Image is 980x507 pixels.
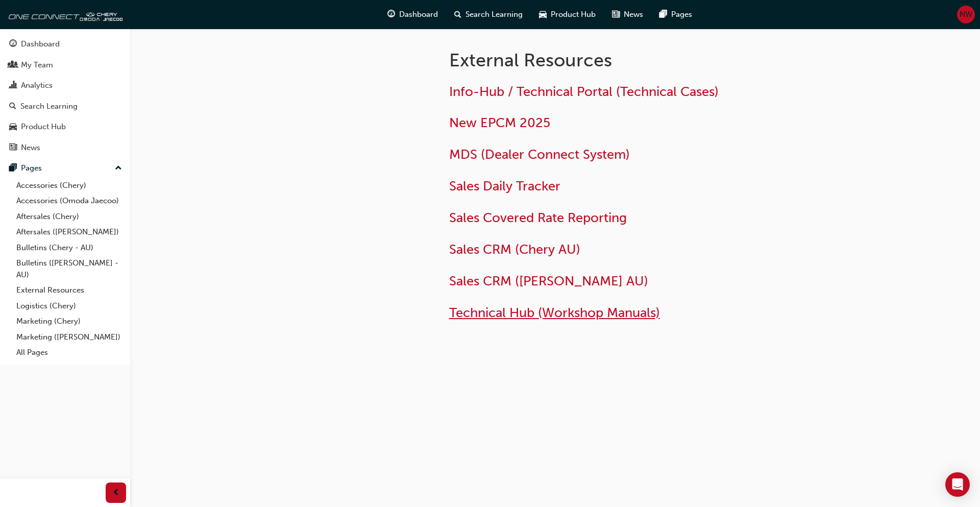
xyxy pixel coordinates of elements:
a: External Resources [12,282,126,298]
div: Open Intercom Messenger [945,472,970,497]
a: Sales CRM ([PERSON_NAME] AU) [449,273,648,289]
span: news-icon [9,143,17,153]
a: Search Learning [4,97,126,116]
a: news-iconNews [604,4,651,25]
a: Sales Daily Tracker [449,178,560,194]
div: Pages [21,162,42,174]
span: NW [960,9,972,20]
a: Aftersales ([PERSON_NAME]) [12,224,126,240]
a: Technical Hub (Workshop Manuals) [449,305,660,321]
a: Info-Hub / Technical Portal (Technical Cases) [449,84,719,100]
span: Product Hub [551,9,596,20]
a: All Pages [12,345,126,360]
div: My Team [21,59,53,71]
span: Dashboard [399,9,438,20]
span: chart-icon [9,81,17,90]
a: Analytics [4,76,126,95]
span: search-icon [454,8,461,21]
a: Bulletins (Chery - AU) [12,240,126,256]
a: search-iconSearch Learning [446,4,531,25]
h1: External Resources [449,49,784,71]
span: pages-icon [659,8,667,21]
a: Bulletins ([PERSON_NAME] - AU) [12,255,126,282]
img: oneconnect [5,4,122,25]
span: car-icon [9,123,17,132]
span: Pages [671,9,692,20]
span: News [624,9,643,20]
button: NW [957,6,975,23]
span: search-icon [9,102,16,111]
a: Sales CRM (Chery AU) [449,242,580,257]
span: car-icon [539,8,547,21]
a: Sales Covered Rate Reporting [449,210,627,226]
a: News [4,138,126,157]
a: Marketing ([PERSON_NAME]) [12,329,126,345]
span: up-icon [115,162,122,175]
a: Logistics (Chery) [12,298,126,314]
a: Dashboard [4,35,126,54]
button: Pages [4,159,126,178]
div: Analytics [21,80,53,91]
a: MDS (Dealer Connect System) [449,147,630,162]
a: Aftersales (Chery) [12,209,126,225]
div: Product Hub [21,121,66,133]
a: New EPCM 2025 [449,115,550,131]
span: Search Learning [465,9,523,20]
a: My Team [4,56,126,75]
span: news-icon [612,8,620,21]
button: DashboardMy TeamAnalyticsSearch LearningProduct HubNews [4,33,126,159]
span: people-icon [9,61,17,70]
span: pages-icon [9,164,17,173]
a: car-iconProduct Hub [531,4,604,25]
div: Dashboard [21,38,60,50]
span: guage-icon [9,40,17,49]
a: Product Hub [4,117,126,136]
div: News [21,142,40,154]
a: Marketing (Chery) [12,313,126,329]
a: guage-iconDashboard [379,4,446,25]
span: guage-icon [387,8,395,21]
a: pages-iconPages [651,4,700,25]
a: Accessories (Chery) [12,178,126,194]
span: prev-icon [112,487,120,499]
a: Accessories (Omoda Jaecoo) [12,193,126,209]
div: Search Learning [20,101,78,112]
